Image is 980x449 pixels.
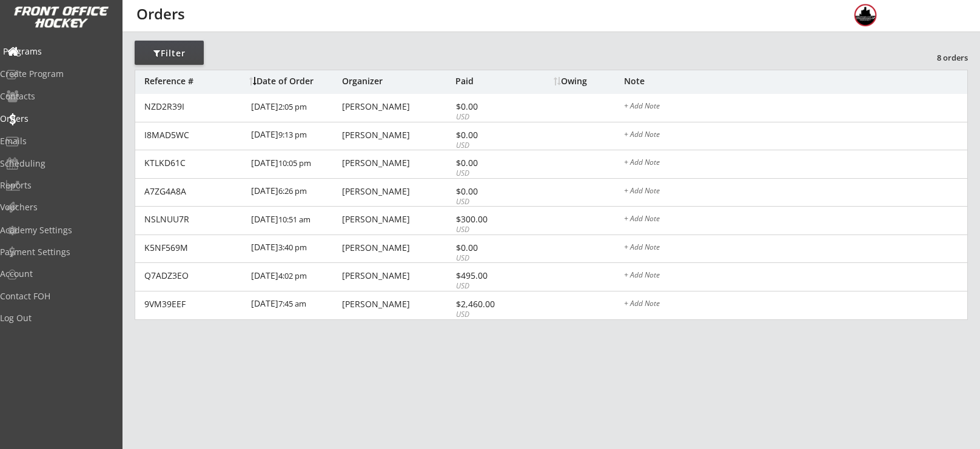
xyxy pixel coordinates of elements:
div: Filter [135,47,204,59]
div: [PERSON_NAME] [342,271,452,280]
div: Paid [455,77,521,85]
div: USD [456,253,521,264]
div: I8MAD5WC [144,131,244,139]
div: NSLNUU7R [144,215,244,224]
div: USD [456,310,521,320]
div: Date of Order [249,77,339,85]
div: + Add Note [624,244,967,253]
div: + Add Note [624,215,967,225]
div: $2,460.00 [456,300,521,308]
div: [PERSON_NAME] [342,102,452,111]
font: 9:13 pm [278,129,307,140]
div: Organizer [342,77,452,85]
div: $0.00 [456,102,521,111]
font: 3:40 pm [278,242,307,253]
font: 10:05 pm [278,158,311,168]
div: USD [456,281,521,291]
div: [DATE] [251,207,339,234]
div: $0.00 [456,187,521,196]
div: [DATE] [251,94,339,121]
div: [DATE] [251,263,339,290]
div: [DATE] [251,150,339,178]
font: 10:51 am [278,214,310,225]
div: USD [456,141,521,151]
div: USD [456,112,521,122]
div: [DATE] [251,122,339,150]
div: USD [456,168,521,179]
div: [PERSON_NAME] [342,215,452,224]
div: $0.00 [456,244,521,252]
div: Programs [3,47,112,56]
div: [DATE] [251,235,339,262]
div: KTLKD61C [144,159,244,167]
div: USD [456,225,521,235]
div: + Add Note [624,102,967,112]
div: + Add Note [624,159,967,168]
div: [DATE] [251,291,339,319]
div: $0.00 [456,131,521,139]
div: $0.00 [456,159,521,167]
div: + Add Note [624,271,967,281]
div: $300.00 [456,215,521,224]
div: [PERSON_NAME] [342,244,452,252]
div: [DATE] [251,179,339,206]
div: Q7ADZ3EO [144,271,244,280]
div: [PERSON_NAME] [342,187,452,196]
div: [PERSON_NAME] [342,159,452,167]
font: 6:26 pm [278,185,307,196]
div: $495.00 [456,271,521,280]
div: 9VM39EEF [144,300,244,308]
font: 7:45 am [278,298,306,309]
div: [PERSON_NAME] [342,300,452,308]
div: + Add Note [624,300,967,310]
div: 8 orders [905,52,968,63]
div: + Add Note [624,187,967,197]
div: A7ZG4A8A [144,187,244,196]
div: USD [456,197,521,207]
div: Reference # [144,77,243,85]
font: 2:05 pm [278,101,307,112]
div: Owing [554,77,623,85]
div: + Add Note [624,131,967,141]
div: [PERSON_NAME] [342,131,452,139]
div: K5NF569M [144,244,244,252]
font: 4:02 pm [278,270,307,281]
div: NZD2R39I [144,102,244,111]
div: Note [624,77,967,85]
